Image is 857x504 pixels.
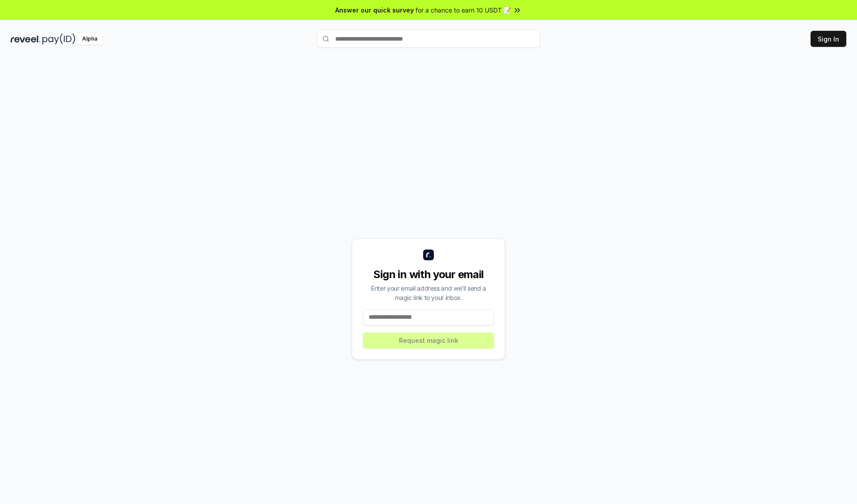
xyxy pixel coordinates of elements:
div: Alpha [77,33,102,45]
div: Sign in with your email [363,267,494,282]
img: logo_small [423,250,434,260]
span: Answer our quick survey [335,5,414,15]
div: Enter your email address and we’ll send a magic link to your inbox. [363,283,494,302]
button: Sign In [811,31,846,47]
img: reveel_dark [11,33,41,45]
img: pay_id [42,33,75,45]
span: for a chance to earn 10 USDT 📝 [416,5,511,15]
